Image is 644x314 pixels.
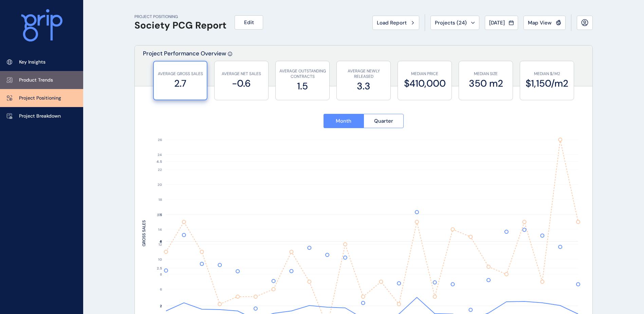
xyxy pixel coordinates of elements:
[19,113,61,120] p: Project Breakdown
[19,95,61,102] p: Project Positioning
[523,71,570,77] p: MEDIAN $/M2
[160,239,162,244] text: 4
[160,287,162,292] text: 6
[158,257,162,262] text: 10
[435,19,467,26] span: Projects ( 24 )
[279,68,326,80] p: AVERAGE OUTSTANDING CONTRACTS
[158,138,162,142] text: 26
[336,118,351,124] span: Month
[218,77,265,90] label: -0.6
[134,14,226,20] p: PROJECT POSITIONING
[462,77,509,90] label: 350 m2
[218,71,265,77] p: AVERAGE NET SALES
[401,77,448,90] label: $410,000
[244,19,254,26] span: Edit
[372,16,419,30] button: Load Report
[160,304,162,308] text: 2
[364,114,404,128] button: Quarter
[340,68,387,80] p: AVERAGE NEWLY RELEASED
[157,266,162,271] text: 2.5
[19,59,45,66] p: Key Insights
[141,220,147,246] text: GROSS SALES
[324,114,364,128] button: Month
[485,16,518,30] button: [DATE]
[158,153,162,157] text: 24
[401,71,448,77] p: MEDIAN PRICE
[19,77,53,84] p: Product Trends
[157,71,203,77] p: AVERAGE GROSS SALES
[489,19,505,26] span: [DATE]
[160,272,162,277] text: 8
[528,19,552,26] span: Map View
[279,80,326,93] label: 1.5
[377,19,407,26] span: Load Report
[134,20,226,31] h1: Society PCG Report
[430,16,479,30] button: Projects (24)
[159,212,162,217] text: 16
[157,213,162,217] text: 3.5
[158,168,162,172] text: 22
[462,71,509,77] p: MEDIAN SIZE
[157,159,162,164] text: 4.5
[157,77,203,90] label: 2.7
[159,242,162,247] text: 12
[158,182,162,187] text: 20
[374,118,393,124] span: Quarter
[158,227,162,232] text: 14
[340,80,387,93] label: 3.3
[235,15,263,30] button: Edit
[523,77,570,90] label: $1,150/m2
[159,197,162,202] text: 18
[523,16,566,30] button: Map View
[143,50,226,86] p: Project Performance Overview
